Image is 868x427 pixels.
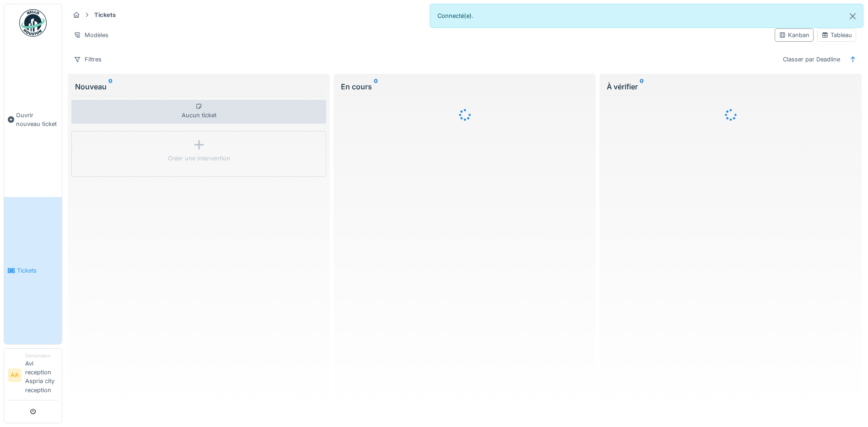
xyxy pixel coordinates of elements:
[8,368,22,382] li: AA
[341,81,588,92] div: En cours
[374,81,378,92] sup: 0
[4,42,62,197] a: Ouvrir nouveau ticket
[607,81,854,92] div: À vérifier
[842,4,863,28] button: Close
[168,154,230,163] div: Créer une intervention
[430,4,864,28] div: Connecté(e).
[8,352,58,400] a: AA DemandeurAvl reception Aspria city reception
[91,11,119,19] strong: Tickets
[821,31,852,39] div: Tableau
[640,81,644,92] sup: 0
[25,352,58,359] div: Demandeur
[16,111,58,128] span: Ouvrir nouveau ticket
[779,53,844,66] div: Classer par Deadline
[19,9,47,37] img: Badge_color-CXgf-gQk.svg
[25,352,58,398] li: Avl reception Aspria city reception
[108,81,113,92] sup: 0
[71,100,326,124] div: Aucun ticket
[70,53,106,66] div: Filtres
[4,197,62,344] a: Tickets
[17,266,58,275] span: Tickets
[75,81,323,92] div: Nouveau
[70,28,113,42] div: Modèles
[779,31,809,39] div: Kanban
